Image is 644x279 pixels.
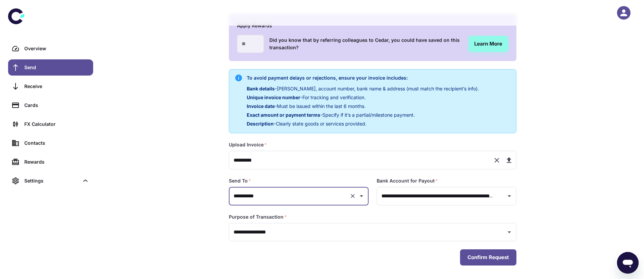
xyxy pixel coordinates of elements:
[247,94,300,100] span: Unique invoice number
[24,139,89,147] div: Contacts
[269,36,463,51] h6: Did you know that by referring colleagues to Cedar, you could have saved on this transaction?
[229,214,287,220] label: Purpose of Transaction
[229,141,267,148] label: Upload Invoice
[8,154,93,170] a: Rewards
[8,59,93,76] a: Send
[247,111,479,119] p: - Specify if it’s a partial/milestone payment.
[505,227,514,237] button: Open
[617,252,639,274] iframe: Button to launch messaging window
[247,120,479,128] p: - Clearly state goods or services provided.
[24,83,89,90] div: Receive
[24,45,89,52] div: Overview
[229,177,251,184] label: Send To
[468,36,508,52] a: Learn More
[460,249,516,266] button: Confirm Request
[24,102,89,109] div: Cards
[24,158,89,166] div: Rewards
[8,97,93,113] a: Cards
[8,135,93,151] a: Contacts
[377,177,438,184] label: Bank Account for Payout
[247,103,275,109] span: Invoice date
[8,116,93,132] a: FX Calculator
[24,177,79,185] div: Settings
[357,191,366,201] button: Open
[247,112,320,118] span: Exact amount or payment terms
[8,40,93,57] a: Overview
[8,173,93,189] div: Settings
[247,74,479,82] h6: To avoid payment delays or rejections, ensure your invoice includes:
[247,121,274,127] span: Description
[8,78,93,94] a: Receive
[247,86,275,91] span: Bank details
[247,103,479,110] p: - Must be issued within the last 6 months.
[348,191,357,201] button: Clear
[24,120,89,128] div: FX Calculator
[24,64,89,71] div: Send
[247,94,479,101] p: - For tracking and verification.
[247,85,479,92] p: - [PERSON_NAME], account number, bank name & address (must match the recipient’s info).
[505,191,514,201] button: Open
